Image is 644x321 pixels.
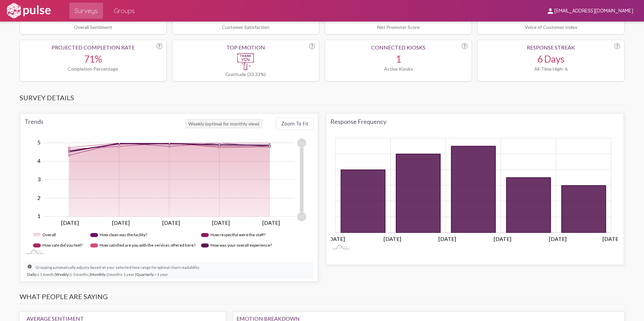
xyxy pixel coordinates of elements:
tspan: [DATE] [262,219,280,226]
img: white-logo.svg [5,2,52,19]
a: Groups [108,3,140,19]
tspan: [DATE] [549,236,567,242]
div: Active Kiosks [329,66,468,72]
strong: Quarterly: [136,272,155,277]
tspan: [DATE] [327,236,345,242]
div: Projected Completion Rate [24,44,162,50]
tspan: [DATE] [162,219,180,226]
strong: Monthly: [91,272,106,277]
g: How safe did you feel? [33,240,84,251]
tspan: 3 [37,176,41,182]
g: Legend [33,230,305,251]
tspan: [DATE] [212,219,230,226]
div: Customer Satisfaction [176,24,315,30]
div: Trends [25,118,185,130]
div: Overall Sentiment [24,24,162,30]
div: Net Promoter Score [329,24,468,30]
div: Response Streak [482,44,620,50]
tspan: 1 [37,213,40,219]
small: Grouping automatically adjusts based on your selected time range for optimal chart readability. ≤... [27,264,200,277]
div: ? [309,43,315,49]
tspan: 5 [37,139,40,145]
tspan: 2 [37,194,40,201]
div: 6 Days [482,53,620,65]
div: ? [462,43,468,49]
mat-icon: person [546,7,554,15]
g: Chart [327,138,620,242]
tspan: [DATE] [383,236,401,242]
div: 71% [24,53,162,65]
h3: What people are saying [20,292,624,304]
button: [EMAIL_ADDRESS][DOMAIN_NAME] [541,4,639,17]
g: How clean was the facility? [90,230,149,240]
h3: Survey Details [20,94,624,105]
g: How respectful were the staff? [201,230,266,240]
tspan: [DATE] [112,219,130,226]
div: Gratitude (33.33%) [176,71,315,77]
tspan: [DATE] [61,219,79,226]
tspan: [DATE] [494,236,511,242]
tspan: [DATE] [439,236,456,242]
div: 1 [329,53,468,65]
g: Overall [33,230,57,240]
div: All-Time High: 6 [482,66,620,72]
span: Surveys [75,5,98,17]
a: Surveys [69,3,103,19]
div: Connected Kiosks [329,44,468,50]
span: [EMAIL_ADDRESS][DOMAIN_NAME] [554,8,633,14]
g: Responses [341,146,606,233]
div: Voice of Customer Index [482,24,620,30]
span: Weekly (optimal for monthly view) [185,119,262,128]
div: Completion Percentage [24,66,162,72]
div: ? [157,43,162,49]
div: Response Frequency [330,118,619,125]
tspan: [DATE] [603,236,620,242]
g: How was your overall experience? [201,240,272,251]
img: Gratitude [237,53,254,70]
mat-icon: info [27,264,35,272]
div: ? [614,43,620,49]
g: Chart [29,138,307,251]
button: Zoom To Fit [276,118,314,130]
tspan: 4 [37,157,40,164]
g: How satisfied are you with the services offered here? [90,240,195,251]
span: Zoom To Fit [281,121,308,127]
strong: Weekly: [56,272,70,277]
strong: Daily: [27,272,37,277]
span: Groups [114,5,135,17]
div: Top Emotion [176,44,315,50]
